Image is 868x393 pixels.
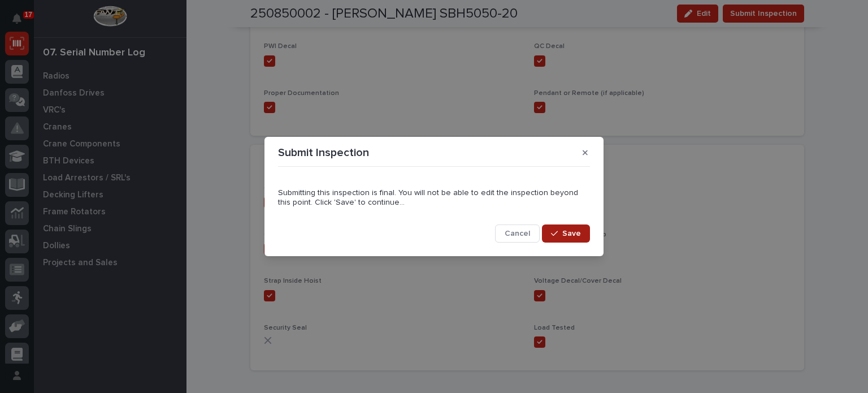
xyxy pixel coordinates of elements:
[278,146,369,159] p: Submit Inspection
[542,224,590,243] button: Save
[278,188,590,208] p: Submitting this inspection is final. You will not be able to edit the inspection beyond this poin...
[505,228,530,239] span: Cancel
[562,228,581,239] span: Save
[495,224,540,243] button: Cancel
